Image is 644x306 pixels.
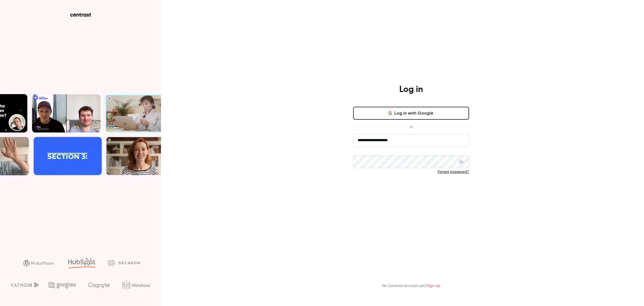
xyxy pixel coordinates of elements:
[407,124,416,130] span: or
[382,283,440,289] p: No Contrast account yet?
[427,284,440,288] a: Sign up
[353,107,469,120] button: Log in with Google
[399,84,423,95] h4: Log in
[438,170,469,174] a: Forgot password?
[108,260,140,266] img: decagon
[353,183,469,196] button: Log in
